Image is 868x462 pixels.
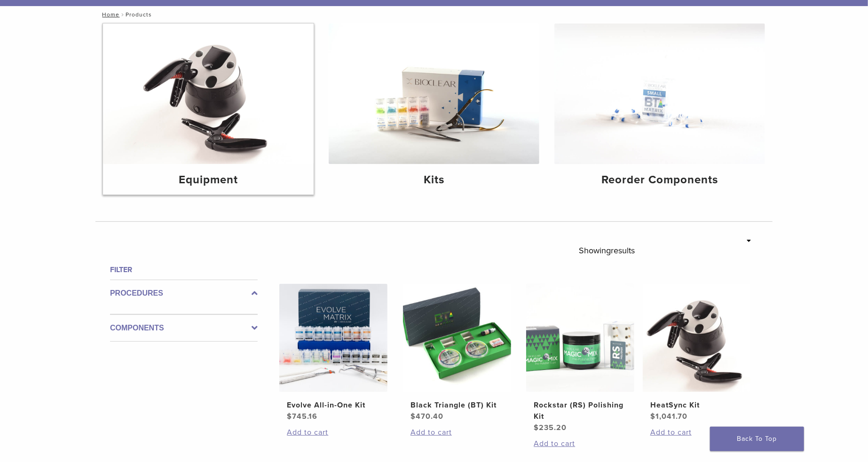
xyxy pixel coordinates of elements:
[650,427,743,438] a: Add to cart: “HeatSync Kit”
[287,412,292,421] span: $
[642,284,752,422] a: HeatSync KitHeatSync Kit $1,041.70
[279,284,388,422] a: Evolve All-in-One KitEvolve All-in-One Kit $745.16
[410,399,504,411] h2: Black Triangle (BT) Kit
[534,399,627,422] h2: Rockstar (RS) Polishing Kit
[110,322,258,334] label: Components
[103,23,314,195] a: Equipment
[329,23,539,164] img: Kits
[403,284,511,392] img: Black Triangle (BT) Kit
[562,172,758,188] h4: Reorder Components
[287,412,317,421] bdi: 745.16
[579,241,635,260] p: Showing results
[643,284,751,392] img: HeatSync Kit
[287,427,380,438] a: Add to cart: “Evolve All-in-One Kit”
[534,423,567,432] bdi: 235.20
[110,264,258,275] h4: Filter
[402,284,512,422] a: Black Triangle (BT) KitBlack Triangle (BT) Kit $470.40
[110,172,306,188] h4: Equipment
[329,23,539,195] a: Kits
[650,412,655,421] span: $
[554,23,765,195] a: Reorder Components
[110,288,258,299] label: Procedures
[410,412,416,421] span: $
[710,427,804,451] a: Back To Top
[336,172,532,188] h4: Kits
[650,399,743,411] h2: HeatSync Kit
[526,284,634,392] img: Rockstar (RS) Polishing Kit
[95,6,773,23] nav: Products
[103,23,314,164] img: Equipment
[554,23,765,164] img: Reorder Components
[279,284,387,392] img: Evolve All-in-One Kit
[526,284,635,433] a: Rockstar (RS) Polishing KitRockstar (RS) Polishing Kit $235.20
[119,12,126,17] span: /
[534,438,627,449] a: Add to cart: “Rockstar (RS) Polishing Kit”
[410,427,504,438] a: Add to cart: “Black Triangle (BT) Kit”
[410,412,443,421] bdi: 470.40
[534,423,539,432] span: $
[650,412,687,421] bdi: 1,041.70
[287,399,380,411] h2: Evolve All-in-One Kit
[99,11,119,18] a: Home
